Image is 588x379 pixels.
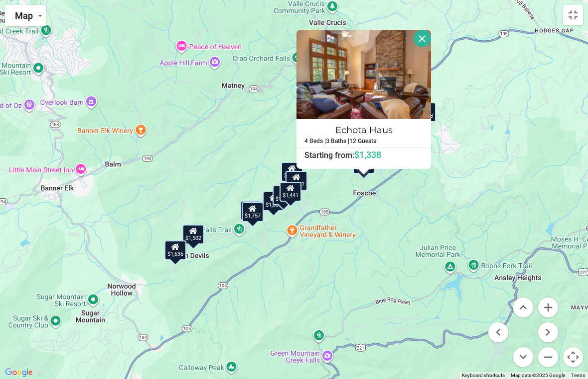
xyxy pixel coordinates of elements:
button: Move up [513,298,533,317]
a: Echota Haus 3 Baths | 12 Guests Starting from:$1,338 [296,119,431,160]
span: Map data ©2025 Google [511,373,565,378]
button: Zoom in [538,298,558,317]
button: Keyboard shortcuts [462,372,505,379]
span: $1,338 [354,150,381,160]
button: Move right [538,322,558,342]
button: Move left [488,322,508,342]
h6: Starting from: [297,150,431,160]
img: Echota Haus [296,30,431,119]
h5: 12 Guests [349,138,376,145]
button: Map camera controls [563,347,583,367]
button: Move down [513,347,533,367]
h5: 3 Baths | [326,138,349,145]
a: Terms (opens in new tab) [571,373,585,378]
button: Zoom out [538,347,558,367]
h4: Echota Haus [297,122,431,138]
